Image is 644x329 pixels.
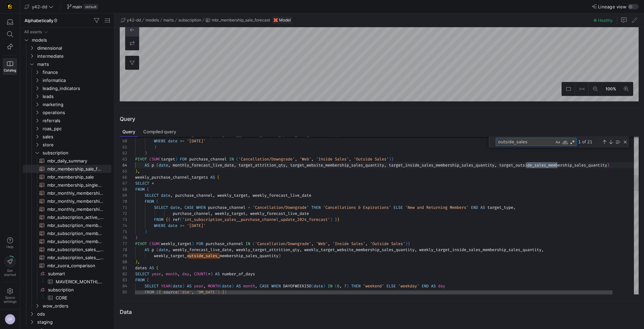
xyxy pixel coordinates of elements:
span: , [189,271,192,277]
span: ( [206,271,208,277]
div: Press SPACE to select this row. [23,52,111,60]
div: All assets [24,30,42,34]
span: target_inside_sales_membership_sales_quantity [389,162,494,168]
span: mbr_subscription_membership_changes​​​​​​​​​​ [47,222,104,229]
a: MAVERICK_MONTHLY_TARGET_TEST​​​​​​​​​ [23,278,111,286]
span: default [84,4,98,9]
div: Press SPACE to select this row. [23,60,111,68]
button: y42-dd [23,2,55,11]
div: 79 [120,253,127,259]
div: Press SPACE to select this row. [23,149,111,157]
span: models [146,18,159,22]
a: mbr_membership_single_row_copy​​​​​​​​​​ [23,181,111,189]
span: >= [180,138,184,144]
span: ) [154,144,156,150]
span: referrals [43,117,110,125]
span: IN [229,156,234,162]
div: Press SPACE to select this row. [23,237,111,245]
span: ity [271,253,278,258]
span: monthly_forecast_live_date [173,162,234,168]
div: 61 [120,144,127,150]
div: Press SPACE to select this row. [23,36,111,44]
a: mbr_subscription_sales__sub_purchase_channel_update_2024_forecast​​​​​​​​​​ [23,245,111,253]
span: , [213,193,215,198]
div: Press SPACE to select this row. [23,44,111,52]
span: , [541,247,544,252]
h3: Query [120,115,135,123]
a: mbr_monthly_membership_trending​​​​​​​​​​ [23,205,111,213]
div: Press SPACE to select this row. [23,141,111,149]
span: purchase_channel [206,241,243,246]
span: COUNT [194,271,206,277]
div: Next Match (Enter) [608,139,613,145]
span: , [170,193,173,198]
div: Press SPACE to select this row. [23,205,111,213]
div: Use Regular Expression (⌥⌘R) [569,139,576,145]
span: dimensional [37,44,110,52]
span: p [152,162,154,168]
span: 'int_subscription_sales__purchase_channel_update_2 [182,217,300,222]
span: target_outside_sales_membership_sales_quantity [499,162,607,168]
span: mbr_membership_sale​​​​​​​​​​ [47,173,104,181]
div: 69 [120,192,127,198]
div: 77 [120,241,127,247]
span: 'Outside Sales' [354,156,389,162]
span: ( [149,156,152,162]
span: ) [135,259,138,265]
span: , [168,162,170,168]
span: target [161,156,175,162]
span: WHERE [154,138,166,144]
span: ty [537,247,541,252]
div: 66 [120,174,127,180]
div: Close (Escape) [623,139,628,145]
div: 64 [120,162,127,168]
span: , [311,156,314,162]
div: Find in Selection (⌥⌘L) [614,138,622,146]
span: marts [163,18,174,22]
div: Press SPACE to select this row. [23,165,111,173]
span: ( [159,156,161,162]
span: '[DATE]' [187,223,206,228]
span: mbr_zuora_comparison​​​​​​​​​​ [47,262,104,270]
span: ( [217,175,220,180]
span: mbr_monthly_membership_trending​​​​​​​​​​ [47,205,104,213]
div: Previous Match (⇧Enter) [602,139,607,145]
span: 'Web' [316,241,328,246]
div: 78 [120,247,127,253]
a: mbr_monthly_membership_trending_first_year​​​​​​​​​​ [23,189,111,197]
span: staging [37,318,110,326]
span: subscription​​​​​​​​ [48,286,110,294]
span: weekly_forecast_live_date [173,247,231,252]
span: leads [43,93,110,100]
span: purchase_channel [189,156,227,162]
span: ) [145,229,147,234]
span: 'Inside Sales' [316,156,349,162]
span: '[DATE]' [187,138,206,144]
span: ) [135,235,138,240]
span: ) [135,169,138,174]
span: wow_orders [43,302,110,310]
span: , [311,241,314,246]
span: ) [278,253,281,258]
span: ref [173,217,180,222]
span: 'Outside Sales' [370,241,405,246]
div: Press SPACE to select this row. [23,181,111,189]
span: target_attrition_qty [238,162,285,168]
span: weekly_target [161,241,192,246]
span: 'Cancellations & Expirations' [323,205,391,210]
span: ( [156,162,159,168]
div: 73 [120,217,127,223]
span: 'Inside Sales' [332,241,365,246]
button: Getstarted [3,253,17,279]
span: weekly_target_inside_sales_membership_sales_quanti [419,247,537,252]
span: , [231,247,234,252]
span: target_type [487,205,513,210]
span: intermediate [37,52,110,60]
span: AS [149,265,154,271]
div: DP [5,314,15,325]
span: , [246,211,248,216]
span: dates [135,265,147,271]
span: weekly_target_outside_sales_membership_sales_quant [154,253,271,258]
span: ) [210,271,213,277]
button: Help [3,234,17,252]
